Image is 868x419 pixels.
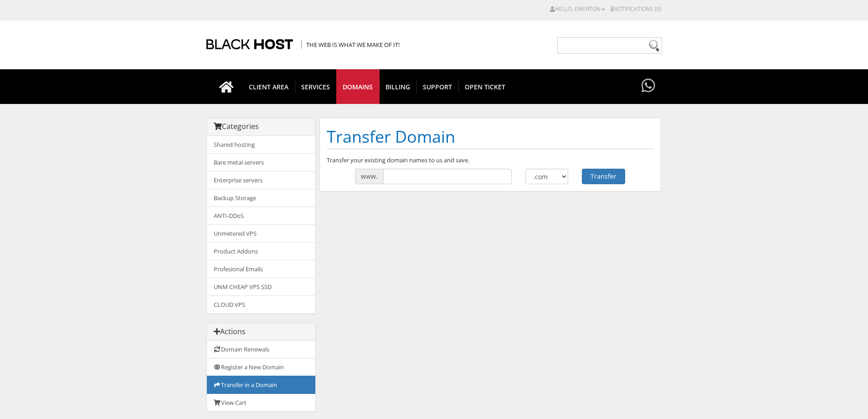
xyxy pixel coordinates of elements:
a: View Cart [207,393,315,411]
span: Billing [379,81,417,93]
a: UNM CHEAP VPS SSD [207,278,315,296]
a: Go to homepage [210,69,243,104]
a: Domains [336,69,380,104]
a: Profesional Emails [207,260,315,278]
span: Open Ticket [458,81,512,93]
h3: Categories [214,123,308,131]
a: Notifications (0) [611,5,662,13]
a: Register a New Domain [207,358,315,376]
a: Shared hosting [207,136,315,154]
a: ANTI-DDoS [207,207,315,225]
a: Have questions? [639,69,657,103]
a: SERVICES [295,69,337,104]
a: Support [416,69,459,104]
a: Hello, Ewerton [550,5,605,13]
a: Bare metal servers [207,153,315,171]
a: Unmetered VPS [207,224,315,243]
a: Domain Renewals [207,341,315,358]
span: www. [355,169,383,184]
span: SERVICES [295,81,337,93]
a: Billing [379,69,417,104]
button: Transfer [582,169,625,184]
a: CLIENT AREA [242,69,295,104]
span: The Web is what we make of it! [301,41,400,49]
a: Enterprise servers [207,171,315,189]
input: Need help? [557,37,662,54]
a: Transfer in a Domain [207,376,315,394]
p: Transfer your existing domain names to us and save. [327,156,654,164]
a: Open Ticket [458,69,512,104]
h1: Transfer Domain [327,125,654,149]
span: Domains [336,81,380,93]
h3: Actions [214,328,308,336]
span: CLIENT AREA [242,81,295,93]
span: Support [416,81,459,93]
a: Product Addons [207,242,315,260]
a: Backup Storage [207,189,315,207]
a: CLOUD VPS [207,295,315,313]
